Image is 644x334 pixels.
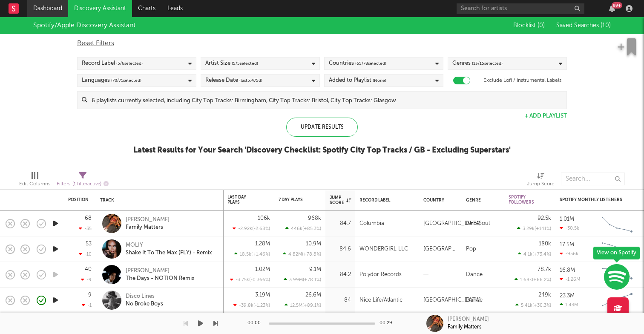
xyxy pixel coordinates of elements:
div: -35 [79,226,92,231]
div: [PERSON_NAME] [448,316,489,323]
div: Filters(1 filter active) [57,168,109,193]
div: Shake It To The Max (FLY) - Remix [126,249,212,257]
div: Track [100,198,215,203]
div: Pop [466,244,476,254]
div: Artist Size [205,58,258,69]
div: 3.19M [255,292,270,298]
div: Spotify Followers [509,195,538,205]
div: Languages [82,75,141,86]
div: -3.75k ( -0.366 % ) [230,277,270,282]
div: Dance [466,295,483,305]
div: 84.2 [330,270,351,280]
div: 00:00 [247,318,264,328]
div: 16.8M [560,268,575,273]
div: -2.92k ( -2.68 % ) [233,226,270,231]
div: [GEOGRAPHIC_DATA] [423,295,481,305]
div: Disco Lines [126,293,163,300]
div: Jump Score [527,168,555,193]
div: Genre [466,198,496,203]
div: Jump Score [330,195,351,205]
div: 446k ( +85.3 % ) [285,226,321,231]
div: -30.5k [560,225,579,231]
div: Spotify Monthly Listeners [560,197,624,202]
div: Latest Results for Your Search ' Discovery Checklist: Spotify City Top Tracks / GB - Excluding Su... [133,145,511,155]
div: 4.1k ( +73.4 % ) [518,251,551,257]
div: 12.5M ( +89.1 % ) [285,302,321,308]
div: The Days - NOTION Remix [126,275,195,282]
div: Filters [57,179,109,190]
div: 7 Day Plays [279,197,308,202]
div: 23.3M [560,293,575,299]
div: Jump Score [527,179,555,189]
div: 68 [85,216,92,221]
div: Genres [452,58,503,69]
div: -9 [81,277,92,282]
div: 84.7 [330,219,351,229]
input: Search for artists [457,3,584,14]
button: 99+ [609,5,615,12]
svg: Chart title [598,239,636,260]
span: ( 13 / 15 selected) [472,58,503,69]
div: No Broke Boys [126,300,163,308]
div: 249k [538,292,551,298]
div: 10.9M [306,241,321,247]
span: ( 10 ) [601,23,611,29]
a: MOLIYShake It To The Max (FLY) - Remix [126,242,212,257]
input: 6 playlists currently selected, including City Top Tracks: Birmingham, City Top Tracks: Bristol, ... [87,92,566,109]
div: 78.7k [538,267,551,272]
div: Reset Filters [77,38,567,49]
span: ( 0 ) [538,23,545,29]
div: Countries [329,58,386,69]
div: Country [423,198,453,203]
div: 1.43M [560,302,578,308]
div: [PERSON_NAME] [126,216,170,224]
span: (last 5,475 d) [239,75,262,86]
div: 1.02M [255,267,270,272]
div: 99 + [612,2,622,9]
span: ( 65 / 78 selected) [355,58,386,69]
span: ( 1 filter active) [72,182,101,187]
div: Edit Columns [19,168,50,193]
div: 40 [85,267,92,272]
div: Update Results [286,118,358,137]
div: View on Spotify [593,247,640,259]
div: Added to Playlist [329,75,386,86]
div: Record Label [82,58,143,69]
div: 92.5k [538,216,551,221]
div: Family Matters [126,224,170,231]
span: ( 5 / 5 selected) [232,58,258,69]
svg: Chart title [598,290,636,311]
div: Position [68,197,89,202]
div: 26.6M [305,292,321,298]
div: 17.5M [560,242,574,248]
a: [PERSON_NAME]Family Matters [126,216,170,231]
div: 84 [330,295,351,305]
div: -956k [560,251,578,256]
div: -1.26M [560,276,580,282]
span: Blocklist [513,23,545,29]
div: -39.8k ( -1.23 % ) [233,302,270,308]
div: 9 [88,292,92,298]
a: [PERSON_NAME]The Days - NOTION Remix [126,267,195,282]
div: 00:29 [379,318,397,328]
span: ( 5 / 6 selected) [116,58,143,69]
div: Polydor Records [359,270,402,280]
div: 106k [258,216,270,221]
input: Search... [561,173,625,185]
div: Dance [466,270,483,280]
div: 1.28M [255,241,270,247]
button: Saved Searches (10) [554,22,611,29]
div: [GEOGRAPHIC_DATA] [423,244,457,254]
div: MOLIY [126,242,212,249]
div: 9.1M [309,267,321,272]
div: Nice Life/Atlantic [359,295,402,305]
span: (None) [373,75,386,86]
div: Last Day Plays [227,195,257,205]
div: 1.68k ( +66.2 % ) [515,277,551,282]
span: Saved Searches [556,23,611,29]
button: + Add Playlist [525,113,567,119]
div: -10 [79,251,92,257]
div: 180k [539,241,551,247]
div: 1.01M [560,216,574,222]
div: [GEOGRAPHIC_DATA] [423,219,481,229]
